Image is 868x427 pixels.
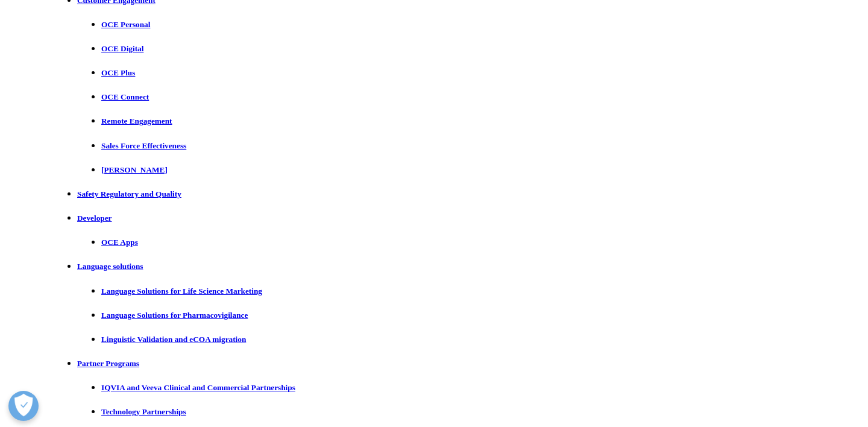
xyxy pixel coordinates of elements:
[101,165,863,175] a: [PERSON_NAME]
[101,238,863,247] a: OCE Apps
[101,141,863,151] a: Sales Force Effectiveness
[101,383,863,393] a: IQVIA and Veeva Clinical and Commercial Partnerships
[77,359,863,368] a: Partner Programs
[77,189,863,199] a: Safety Regulatory and Quality
[8,391,39,421] button: Open Preferences
[101,335,863,344] a: Linguistic Validation and eCOA migration
[101,44,863,54] a: OCE Digital
[101,92,863,102] a: OCE Connect
[101,116,863,126] a: Remote Engagement
[77,213,863,223] a: Developer
[101,286,863,296] a: Language Solutions for Life Science Marketing
[101,68,863,78] a: OCE Plus
[77,262,863,271] a: Language solutions
[101,407,863,417] a: Technology Partnerships
[101,311,863,320] a: Language Solutions for Pharmacovigilance
[101,20,863,30] a: OCE Personal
